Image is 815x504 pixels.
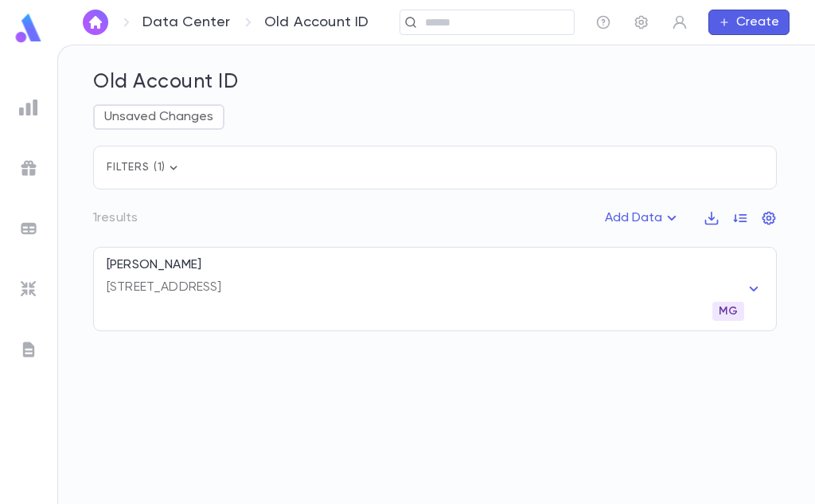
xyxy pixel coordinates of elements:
img: campaigns_grey.99e729a5f7ee94e3726e6486bddda8f1.svg [19,158,38,178]
p: Old Account ID [264,14,369,31]
img: logo [13,13,45,44]
button: Add Data [595,205,691,231]
img: batches_grey.339ca447c9d9533ef1741baa751efc33.svg [19,219,38,238]
a: Data Center [142,14,230,31]
span: MG [712,305,744,318]
p: 1 results [93,210,138,226]
img: home_white.a664292cf8c1dea59945f0da9f25487c.svg [86,16,105,29]
img: letters_grey.7941b92b52307dd3b8a917253454ce1c.svg [19,340,38,359]
span: Filters ( 1 ) [107,162,181,173]
button: Create [708,10,790,35]
p: [PERSON_NAME] [107,257,201,273]
button: Unsaved Changes [93,104,224,130]
img: reports_grey.c525e4749d1bce6a11f5fe2a8de1b229.svg [19,98,38,117]
p: [STREET_ADDRESS] [107,279,744,295]
img: imports_grey.530a8a0e642e233f2baf0ef88e8c9fcb.svg [19,279,38,299]
h5: Old Account ID [93,71,238,95]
